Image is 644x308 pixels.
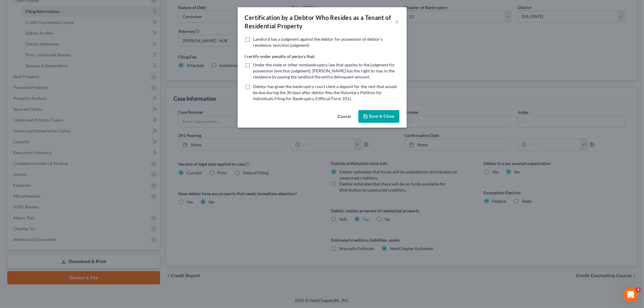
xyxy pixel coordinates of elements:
[245,13,395,30] div: Certification by a Debtor Who Resides as a Tenant of Residential Property
[636,287,641,292] span: 4
[253,84,397,101] span: Debtor has given the bankruptcy court clerk a deposit for the rent that would be due during the 3...
[623,287,638,302] iframe: Intercom live chat
[358,110,399,123] button: Save & Close
[253,37,383,48] span: Landlord has a judgment against the debtor for possession of debtor’s residence. (eviction judgment)
[245,53,316,59] label: I certify under penalty of perjury that:
[333,111,356,123] button: Cancel
[395,18,399,25] button: ×
[253,62,395,79] span: Under the state or other nonbankruptcy law that applies to the judgment for possession (eviction ...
